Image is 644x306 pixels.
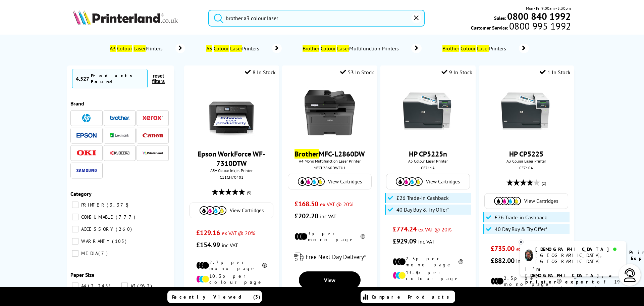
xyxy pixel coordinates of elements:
mark: Colour [461,45,476,52]
img: HP-CP5225-Front2-Small.jpg [403,87,453,138]
li: 2.3p per mono page [393,256,464,268]
mark: Brother [294,149,319,159]
a: Printerland Logo [73,10,200,26]
a: View Cartridges [390,177,466,186]
span: Brand [70,100,84,107]
span: Category [70,190,92,197]
span: (2) [542,177,546,190]
span: 40 Day Buy & Try Offer* [495,226,547,232]
span: A4 [79,283,87,289]
span: £774.24 [393,225,417,233]
mark: Laser [477,45,489,52]
mark: Colour [321,45,336,52]
input: WARRANTY 105 [72,238,78,245]
span: 2,245 [88,283,112,289]
span: 260 [116,226,133,232]
img: Cartridges [396,177,423,186]
span: A3+ Colour Inkjet Printer [187,168,276,173]
span: £735.00 [491,244,515,253]
input: Search produ [208,10,425,27]
li: 3p per mono page [294,230,365,243]
mark: Brother [303,45,319,52]
div: CE711A [385,165,470,170]
span: View Cartridges [524,198,558,204]
img: Cartridges [298,177,325,186]
div: 9 In Stock [441,69,472,76]
span: £882.00 [491,256,515,265]
input: A3 962 [121,282,128,289]
div: C11CH70401 [189,175,274,180]
div: 1 In Stock [540,69,571,76]
div: modal_delivery [384,287,472,305]
span: Multifunction Printers [302,45,401,52]
a: Recently Viewed (3) [167,291,262,303]
img: Cartridges [494,197,521,205]
div: CE710A [484,165,569,170]
span: View Cartridges [230,207,264,214]
img: Cartridges [200,206,226,215]
img: epson-wf-7310-front-new-small.jpg [206,87,257,138]
span: 777 [116,214,137,220]
a: HP CP5225 [509,149,543,159]
input: CONSUMABLE 777 [72,214,78,220]
span: ex VAT @ 20% [418,226,451,233]
li: 10.3p per colour page [196,273,267,285]
img: OKI [76,150,97,156]
span: Sales: [494,15,506,21]
img: Kyocera [110,150,130,156]
span: Printers [442,45,509,52]
a: A3 Colour LaserPrinters [205,44,282,53]
span: (5) [247,186,251,199]
span: A3 [129,283,137,289]
div: 8 In Stock [245,69,276,76]
a: View Cartridges [488,197,565,205]
span: ex VAT @ 20% [516,246,549,252]
img: user-headset-light.svg [623,268,637,282]
b: I'm [DEMOGRAPHIC_DATA], a printer expert [525,266,614,285]
span: 0800 995 1992 [508,23,571,29]
li: 13.8p per colour page [393,269,464,281]
span: £26 Trade-in Cashback [396,194,449,201]
span: A3 Colour Laser Printer [384,159,472,164]
div: 53 In Stock [340,69,374,76]
mark: Colour [214,45,229,52]
mark: Brother [442,45,459,52]
a: 0800 840 1992 [506,13,571,19]
mark: A3 [110,45,116,52]
div: [DEMOGRAPHIC_DATA] [535,246,621,252]
a: Brother Colour LaserMultifunction Printers [302,44,422,53]
span: ex VAT @ 20% [320,201,353,208]
span: Recently Viewed (3) [172,294,261,300]
img: HP-CP5225-Front2-Small.jpg [501,87,551,138]
span: Paper Size [70,271,94,278]
span: A3 Colour Laser Printer [482,159,570,164]
span: WARRANTY [79,238,111,244]
a: View [299,271,361,289]
a: Brother Colour LaserPrinters [442,44,529,53]
mark: Laser [230,45,242,52]
div: MFCL2860DWZU1 [287,165,372,170]
span: £154.99 [196,241,220,249]
li: 2.7p per mono page [196,259,267,271]
mark: Colour [117,45,132,52]
input: PRINTER 3,378 [72,202,78,208]
p: of 19 years! I can help you choose the right product [525,266,621,304]
mark: A3 [206,45,212,52]
span: £202.20 [294,212,318,220]
span: £168.50 [294,200,318,208]
span: £26 Trade-in Cashback [495,214,547,221]
img: Printerland [143,151,163,155]
span: A4 Mono Multifunction Laser Printer [285,159,374,164]
span: ex VAT @ 20% [222,230,255,236]
mark: Laser [337,45,349,52]
input: ACCESSORY 260 [72,226,78,232]
b: 0800 840 1992 [507,10,571,23]
img: Canon [143,133,163,138]
li: 2.3p per mono page [491,275,561,287]
a: A3 Colour LaserPrinters [109,44,185,53]
img: Xerox [143,116,163,120]
img: Lexmark [110,133,130,137]
a: Compare Products [361,291,455,303]
span: MEDIA [79,250,98,256]
span: Printers [109,45,166,52]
